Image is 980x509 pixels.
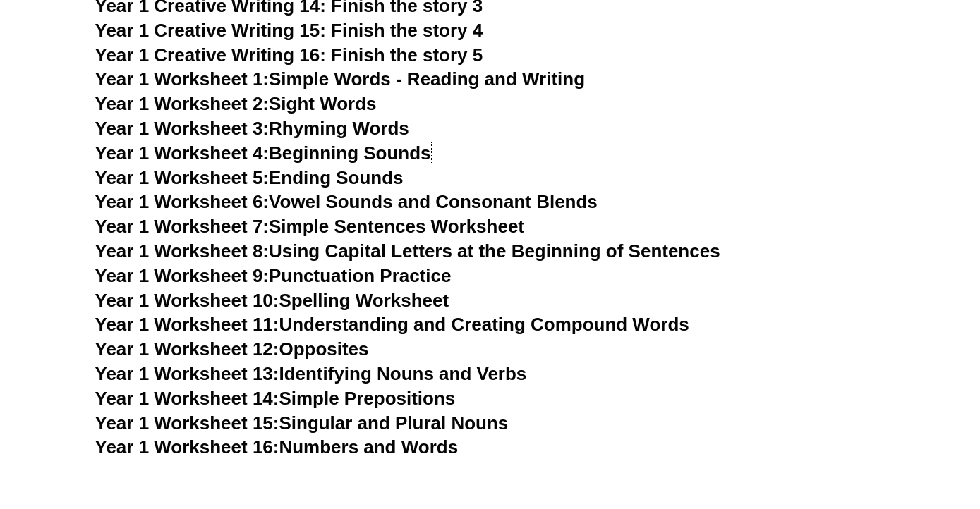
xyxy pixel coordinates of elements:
span: Year 1 Worksheet 1: [95,68,270,90]
a: Year 1 Worksheet 11:Understanding and Creating Compound Words [95,314,689,335]
span: Year 1 Worksheet 12: [95,338,279,360]
a: Year 1 Worksheet 13:Identifying Nouns and Verbs [95,363,527,384]
span: Year 1 Worksheet 9: [95,265,270,286]
a: Year 1 Worksheet 2:Sight Words [95,93,377,114]
span: Year 1 Worksheet 5: [95,167,270,188]
span: Year 1 Worksheet 3: [95,118,270,139]
span: Year 1 Worksheet 16: [95,436,279,458]
span: Year 1 Worksheet 4: [95,142,270,164]
span: Year 1 Worksheet 8: [95,240,270,262]
span: Year 1 Worksheet 2: [95,93,270,114]
span: Year 1 Worksheet 11: [95,314,279,335]
a: Year 1 Creative Writing 15: Finish the story 4 [95,20,483,41]
span: Year 1 Worksheet 14: [95,388,279,409]
a: Year 1 Worksheet 16:Numbers and Words [95,436,459,458]
span: Year 1 Worksheet 15: [95,412,279,434]
a: Year 1 Worksheet 3:Rhyming Words [95,118,409,139]
a: Year 1 Creative Writing 16: Finish the story 5 [95,44,483,66]
iframe: Chat Widget [738,350,980,509]
a: Year 1 Worksheet 5:Ending Sounds [95,167,404,188]
span: Year 1 Worksheet 7: [95,216,270,237]
a: Year 1 Worksheet 9:Punctuation Practice [95,265,452,286]
a: Year 1 Worksheet 7:Simple Sentences Worksheet [95,216,525,237]
span: Year 1 Worksheet 10: [95,290,279,311]
a: Year 1 Worksheet 15:Singular and Plural Nouns [95,412,509,434]
a: Year 1 Worksheet 8:Using Capital Letters at the Beginning of Sentences [95,240,720,262]
a: Year 1 Worksheet 4:Beginning Sounds [95,142,431,164]
a: Year 1 Worksheet 6:Vowel Sounds and Consonant Blends [95,191,598,212]
span: Year 1 Worksheet 6: [95,191,270,212]
a: Year 1 Worksheet 1:Simple Words - Reading and Writing [95,68,586,90]
span: Year 1 Worksheet 13: [95,363,279,384]
a: Year 1 Worksheet 14:Simple Prepositions [95,388,456,409]
a: Year 1 Worksheet 12:Opposites [95,338,369,360]
a: Year 1 Worksheet 10:Spelling Worksheet [95,290,449,311]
